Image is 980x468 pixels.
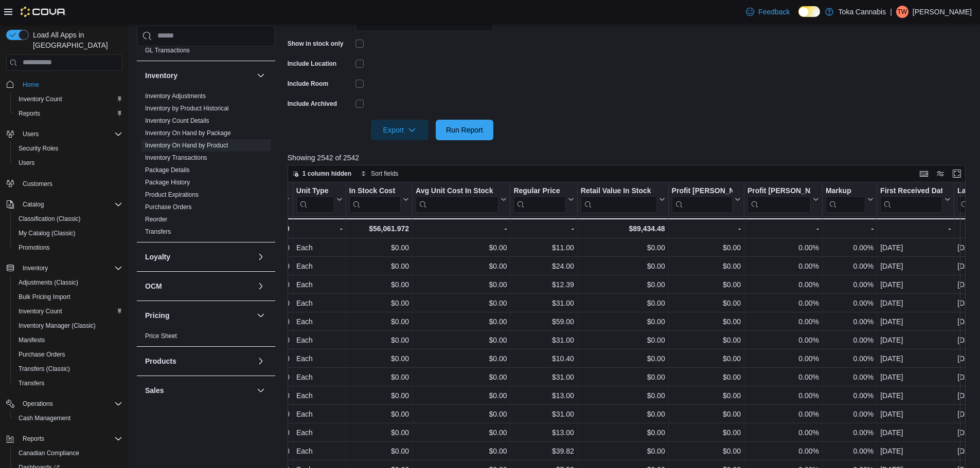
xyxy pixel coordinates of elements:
div: [DATE] [880,315,951,328]
span: Inventory Manager (Classic) [14,320,122,332]
h3: Products [145,356,176,366]
div: 0.00% [747,352,819,365]
span: Transfers [145,228,171,236]
div: 0 [230,315,290,328]
div: [DATE] [880,297,951,309]
button: 1 column hidden [288,167,355,180]
button: Profit [PERSON_NAME] (%) [747,186,819,212]
span: Bulk Pricing Import [14,291,122,303]
button: OCM [255,280,267,292]
div: Each [296,241,343,254]
span: Users [19,128,122,140]
div: 0 [230,297,290,309]
a: Feedback [742,2,794,22]
div: $11.00 [513,241,574,254]
div: - [880,222,951,235]
div: First Received Date [880,186,942,196]
div: Each [296,297,343,309]
div: $0.00 [581,371,665,383]
div: 0.00% [747,241,819,254]
span: Inventory Count Details [145,117,209,125]
span: Inventory Count [14,93,122,105]
a: Canadian Compliance [14,447,83,459]
div: 0 [230,371,290,383]
button: Inventory [255,69,267,82]
div: Each [296,260,343,272]
div: $0.00 [416,371,507,383]
span: Dark Mode [798,17,799,17]
div: Each [296,389,343,402]
a: Purchase Orders [14,348,69,361]
a: Package Details [145,166,190,174]
div: Retail Value In Stock [580,186,656,212]
div: Avg Unit Cost In Stock [416,186,498,212]
div: 0.00% [747,315,819,328]
span: Transfers (Classic) [14,363,122,375]
label: Include Archived [288,100,337,108]
span: Cash Management [14,412,122,424]
button: Export [371,120,429,140]
span: Catalog [23,200,44,209]
h3: OCM [145,281,162,291]
input: Dark Mode [798,6,820,17]
button: Operations [19,398,57,410]
h3: Inventory [145,70,177,81]
button: Home [2,77,127,92]
button: Manifests [10,333,127,347]
button: Promotions [10,240,127,255]
div: $0.00 [416,334,507,346]
div: Ty Wilson [896,6,908,18]
span: Security Roles [14,142,122,155]
div: Each [296,352,343,365]
a: Customers [19,178,57,190]
div: $0.00 [349,241,408,254]
a: Reports [14,107,44,120]
h3: Pricing [145,310,169,321]
a: Inventory Count Details [145,117,209,124]
div: $0.00 [581,389,665,402]
span: Manifests [19,336,45,344]
span: Inventory Count [14,305,122,317]
span: GL Transactions [145,46,190,54]
span: Product Expirations [145,191,199,199]
div: Each [296,278,343,291]
a: Purchase Orders [145,203,192,211]
div: $31.00 [513,334,574,346]
span: Adjustments (Classic) [19,278,78,287]
button: Pricing [145,310,253,321]
div: $0.00 [349,389,408,402]
div: Each [296,315,343,328]
span: Customers [19,177,122,190]
div: Unit Type [296,186,334,196]
button: In Stock Cost [349,186,408,212]
button: My Catalog (Classic) [10,226,127,240]
div: $0.00 [349,278,408,291]
span: Transfers [14,377,122,389]
span: Customers [23,180,52,188]
div: - [747,222,819,235]
div: $31.00 [513,297,574,309]
a: Inventory Adjustments [145,92,206,100]
span: Reports [23,435,44,443]
span: Purchase Orders [19,350,65,359]
div: $13.00 [513,389,574,402]
div: 0.00% [826,278,874,291]
button: Pricing [255,309,267,322]
button: Bulk Pricing Import [10,290,127,304]
span: Reorder [145,215,167,223]
span: Classification (Classic) [14,213,122,225]
div: 0.00% [747,334,819,346]
span: Inventory On Hand by Package [145,129,231,137]
span: Inventory by Product Historical [145,104,229,113]
span: Purchase Orders [145,203,192,211]
div: Profit [PERSON_NAME] ($) [671,186,732,196]
div: $0.00 [416,315,507,328]
a: Inventory Transactions [145,154,207,161]
div: $89,434.48 [580,222,665,235]
p: | [890,6,892,18]
div: 0.00% [826,334,874,346]
span: Inventory On Hand by Product [145,141,228,149]
div: $0.00 [349,297,408,309]
span: Security Roles [19,144,58,153]
span: Manifests [14,334,122,346]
